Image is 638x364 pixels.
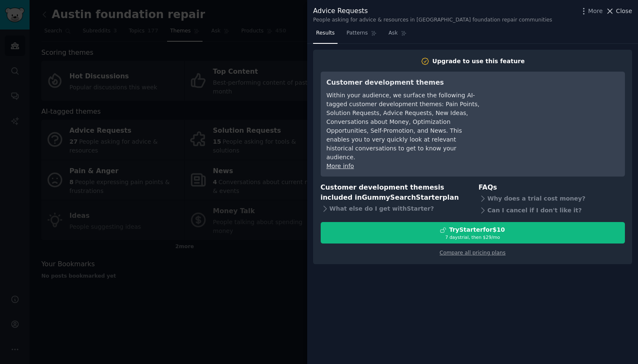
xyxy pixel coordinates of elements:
div: Can I cancel if I don't like it? [478,204,625,216]
div: Advice Requests [313,6,552,16]
div: What else do I get with Starter ? [321,203,467,215]
a: Results [313,27,338,44]
span: Results [316,29,335,37]
div: Why does a trial cost money? [478,193,625,204]
a: Compare all pricing plans [440,250,506,256]
a: More info [327,163,354,169]
span: GummySearch Starter [362,193,442,201]
h3: Customer development themes is included in plan [321,182,467,203]
div: People asking for advice & resources in [GEOGRAPHIC_DATA] foundation repair communities [313,16,552,24]
button: More [579,7,603,16]
iframe: YouTube video player [492,78,619,141]
div: 7 days trial, then $ 29 /mo [321,234,624,240]
span: Close [616,7,632,16]
span: Ask [389,29,398,37]
a: Patterns [343,27,379,44]
div: Try Starter for $10 [449,225,505,234]
button: TryStarterfor$107 daystrial, then $29/mo [321,222,625,244]
span: Patterns [346,29,368,37]
div: Within your audience, we surface the following AI-tagged customer development themes: Pain Points... [327,91,481,162]
button: Close [606,7,632,16]
h3: FAQs [478,182,625,193]
span: More [588,7,603,16]
a: Ask [386,27,410,44]
h3: Customer development themes [327,78,481,88]
div: Upgrade to use this feature [433,57,525,66]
